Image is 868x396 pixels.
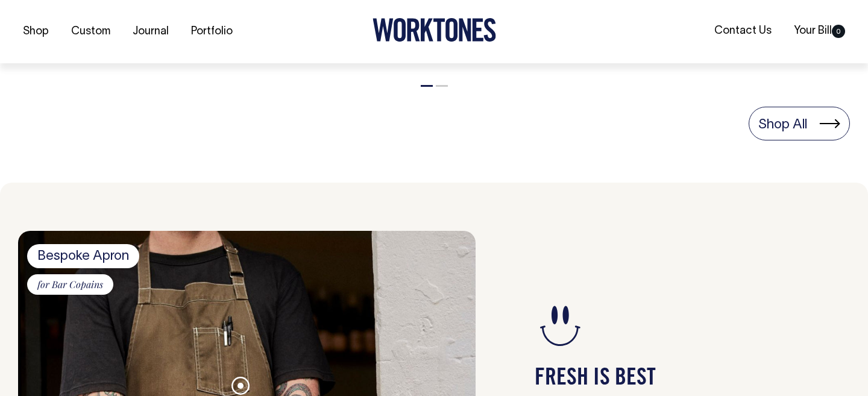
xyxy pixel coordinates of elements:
a: Contact Us [709,21,776,41]
a: Your Bill0 [789,21,850,41]
h4: FRESH IS BEST [535,365,791,392]
a: Custom [66,22,115,42]
button: 2 of 2 [436,85,448,87]
a: Shop All [749,107,850,140]
span: Bespoke Apron [27,244,139,268]
a: Journal [128,22,174,42]
span: 0 [832,25,845,38]
a: Portfolio [186,22,237,42]
a: Shop [18,22,54,42]
button: 1 of 2 [421,85,433,87]
span: for Bar Copains [27,274,113,295]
